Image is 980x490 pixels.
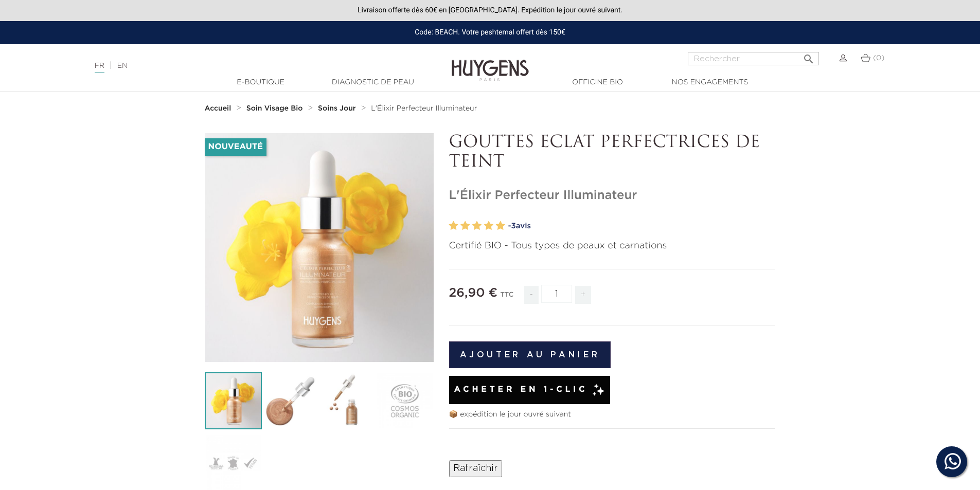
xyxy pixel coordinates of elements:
label: 5 [496,219,505,233]
button: Ajouter au panier [449,341,611,368]
strong: Soin Visage Bio [246,105,303,112]
a: Accueil [205,104,234,113]
strong: Soins Jour [318,105,356,112]
a: Soin Visage Bio [246,104,306,113]
span: (0) [873,55,884,62]
a: E-Boutique [209,77,312,88]
label: 4 [484,219,493,233]
span: + [575,286,592,304]
input: Rafraîchir [449,460,502,477]
p: Certifié BIO - Tous types de peaux et carnations [449,239,776,253]
a: -3avis [508,219,776,234]
p: GOUTTES ECLAT PERFECTRICES DE TEINT [449,133,776,173]
a: L'Élixir Perfecteur Illuminateur [371,104,477,113]
a: Nos engagements [658,77,761,88]
li: Nouveauté [205,138,266,156]
img: L'Élixir Perfecteur Illuminateur [205,372,262,429]
label: 3 [472,219,482,233]
label: 2 [460,219,470,233]
span: 26,90 € [449,287,498,299]
label: 1 [449,219,458,233]
input: Quantité [541,285,572,303]
a: Soins Jour [318,104,358,113]
p: 📦 expédition le jour ouvré suivant [449,409,776,420]
button:  [799,49,818,63]
img: Huygens [452,43,529,83]
div: TTC [500,284,513,312]
a: FR [95,62,104,73]
strong: Accueil [205,105,231,112]
i:  [803,50,815,62]
h1: L'Élixir Perfecteur Illuminateur [449,188,776,203]
input: Rechercher [688,52,819,65]
span: L'Élixir Perfecteur Illuminateur [371,105,477,112]
a: EN [117,62,128,69]
div: | [90,60,401,72]
a: Officine Bio [546,77,649,88]
span: - [524,286,539,304]
a: Diagnostic de peau [322,77,424,88]
span: 3 [511,222,515,230]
